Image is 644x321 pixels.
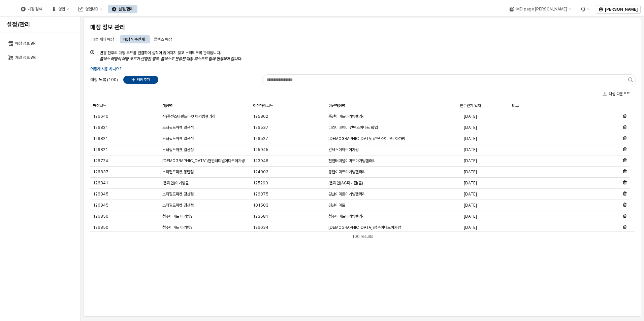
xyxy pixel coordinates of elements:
span: 126845 [93,191,108,197]
span: [DATE] [464,225,477,230]
p: 어떻게 사용 하나요? [90,66,122,72]
span: 스타필드마켓 경산점 [162,191,194,197]
span: (온라인)아가방몰 [162,180,189,186]
button: [PERSON_NAME] [596,5,641,14]
div: 설정/관리 [119,7,133,11]
span: 126821 [93,125,108,130]
span: [DATE] [464,214,477,219]
span: 126837 [93,169,108,175]
span: 청주이마트 아가방2 [162,214,193,219]
div: 매장 정보 관리 [15,41,72,46]
button: 영업 [47,5,73,13]
div: 매출 제외 매장 [88,35,118,43]
div: 매장 인수인계 [123,35,144,43]
p: 변경 전후의 매장 코드를 연결하여 실적이 끊어지지 않고 누적되도록 관리합니다. [100,50,242,62]
span: 126527 [253,136,268,141]
div: 채널 정보 관리 [15,55,72,60]
span: [DATE] [464,191,477,197]
span: 신)죽전스타필드마켓 아가방갤러리 [162,114,215,119]
span: 경산이마트아가방갤러리 [328,191,365,197]
span: 126724 [93,158,108,164]
span: [DATE] [464,158,477,164]
span: 126821 [93,136,108,141]
p: [PERSON_NAME] [605,7,638,12]
div: 100 results [352,233,373,240]
span: 125945 [253,147,268,152]
span: [DEMOGRAPHIC_DATA])킨텍스이마트 아가방 [328,136,405,141]
span: 청주이마트 아가방2 [162,225,193,230]
div: 플렉스 매장 [154,35,172,43]
p: 매장 추가 [137,77,150,82]
button: 엑셀 다운로드 [600,90,633,98]
span: [DEMOGRAPHIC_DATA])천안터미널이마트아가방 [162,158,245,164]
span: 매장코드 [93,103,106,108]
span: 천안터미널이마트아가방갤러리 [328,158,376,164]
span: 디즈니베이비 킨텍스이마트 팝업 [328,125,378,130]
button: 채널 정보 관리 [4,51,76,64]
span: 126640 [93,114,108,119]
span: 126075 [253,191,268,197]
div: 영업 [58,7,65,11]
div: MD page [PERSON_NAME] [516,7,567,11]
button: 영업MD [74,5,106,13]
span: 124903 [253,169,268,175]
button: 매장 검색 [17,5,46,13]
span: 비고 [512,103,519,108]
span: 이전매장코드 [253,103,273,108]
span: 죽전이마트아가방갤러리 [328,114,365,119]
span: [DATE] [464,203,477,208]
span: 인수인계 일자 [460,103,481,108]
div: Menu item 6 [576,5,593,13]
p: 매장 목록 (100) [90,76,118,83]
span: 스타필드마켓 동탄점 [162,169,194,175]
div: MD page 이동 [505,5,575,13]
span: 스타필드마켓 일산점 [162,125,194,130]
span: 126841 [93,180,108,186]
span: [DATE] [464,180,477,186]
div: 매장 인수인계 [119,35,149,43]
span: 킨텍스이마트아가방 [328,147,359,152]
span: 125862 [253,114,268,119]
span: 126850 [93,214,108,219]
button: 설정/관리 [108,5,137,13]
main: App Frame [81,16,644,321]
span: [DATE] [464,125,477,130]
span: 125290 [253,180,268,186]
div: 매장 검색 [28,7,42,11]
span: 126850 [93,225,108,230]
span: 매장명 [162,103,172,108]
span: [DEMOGRAPHIC_DATA])청주이마트아가방 [328,225,401,230]
span: 126845 [93,203,108,208]
span: 청주이마트아가방갤러리 [328,214,365,219]
span: [DATE] [464,136,477,141]
span: 126634 [253,225,268,230]
h4: 설정/관리 [7,21,74,28]
span: (온라인)AG마가린(몰) [328,180,363,186]
span: 스타필드마켓 일산점 [162,136,194,141]
div: Table toolbar [90,231,635,241]
span: 스타필드마켓 일산점 [162,147,194,152]
span: 126537 [253,125,268,130]
div: 플렉스 매장 [150,35,176,43]
span: [DATE] [464,169,477,175]
div: 영업MD [85,7,98,11]
span: [DATE] [464,114,477,119]
div: 매출 제외 매장 [92,35,114,43]
strong: 플렉스 매장의 매장 코드가 변경된 경우, 플렉스로 분류된 매장 리스트도 함께 변경해야 합니다. [100,57,242,61]
span: 101503 [253,203,268,208]
button: 매장 정보 관리 [4,37,76,50]
span: 126821 [93,147,108,152]
button: 매장 추가 [123,76,158,84]
span: [DATE] [464,147,477,152]
span: 123581 [253,214,268,219]
span: 경산이마트 [328,203,345,208]
span: 스타필드마켓 경산점 [162,203,194,208]
button: MD page [PERSON_NAME] [505,5,575,13]
span: 123946 [253,158,268,164]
